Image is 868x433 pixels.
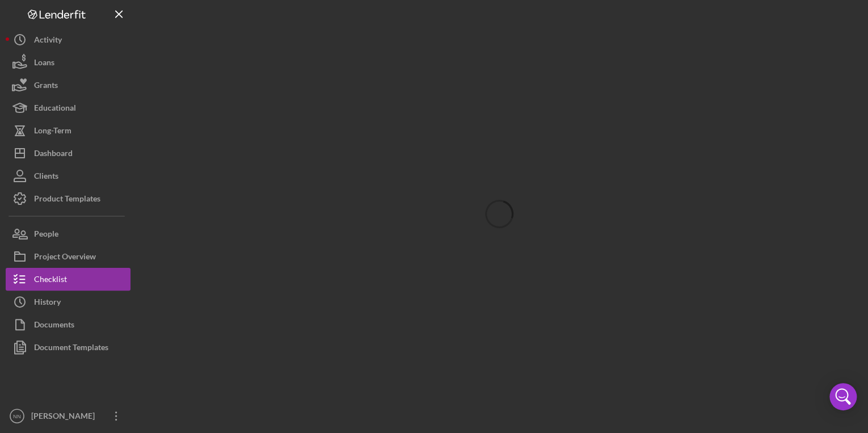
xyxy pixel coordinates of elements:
button: People [6,222,130,245]
button: Activity [6,28,130,51]
button: Educational [6,96,130,119]
button: Grants [6,74,130,96]
div: Documents [34,313,74,339]
button: Loans [6,51,130,74]
button: History [6,291,130,313]
button: Document Templates [6,336,130,359]
button: Long-Term [6,119,130,142]
div: Document Templates [34,336,108,361]
div: Activity [34,28,62,54]
button: Product Templates [6,187,130,210]
div: People [34,222,58,248]
div: Checklist [34,268,67,293]
div: Dashboard [34,142,73,167]
button: Dashboard [6,142,130,165]
div: [PERSON_NAME] [28,405,102,430]
button: Project Overview [6,245,130,268]
div: Loans [34,51,54,77]
div: Educational [34,96,76,122]
div: Open Intercom Messenger [829,383,857,410]
button: Clients [6,165,130,187]
div: History [34,291,61,316]
div: Grants [34,74,58,99]
div: Project Overview [34,245,96,271]
div: Long-Term [34,119,71,145]
text: NN [13,413,21,419]
button: NN[PERSON_NAME] [6,405,130,427]
div: Product Templates [34,187,100,213]
button: Checklist [6,268,130,291]
div: Clients [34,165,58,190]
button: Documents [6,313,130,336]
